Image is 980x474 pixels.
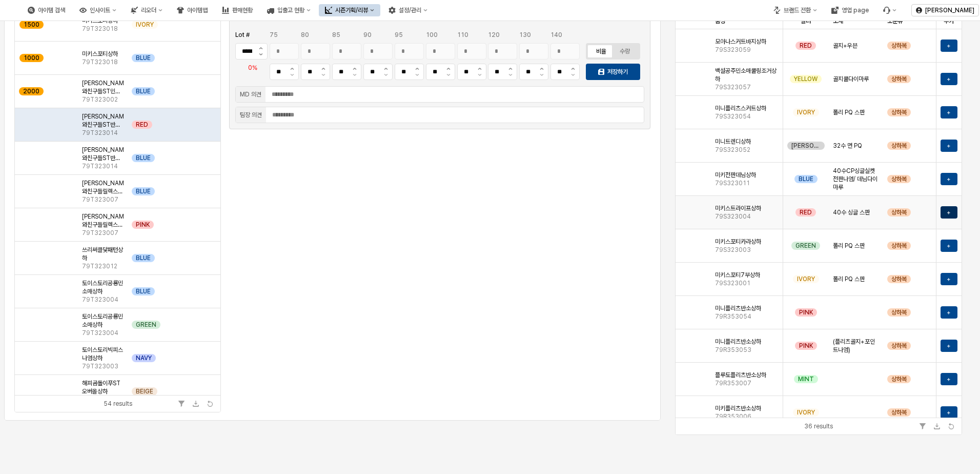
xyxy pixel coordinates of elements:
div: + [947,342,951,350]
div: + [947,42,951,50]
button: Refresh [945,420,957,432]
div: 수량 [620,48,630,55]
span: 미키스트라이프상하 [715,204,761,212]
span: BLUE [136,287,151,295]
div: 아이템 검색 [38,7,65,14]
span: 백설공주민소매쿨링조거상하 [715,67,779,83]
div: MD 의견 [240,89,261,100]
div: + [941,140,957,152]
span: 110 [457,31,468,38]
button: 영업 page [825,4,875,16]
span: IVORY [797,408,815,417]
span: 상하복 [891,308,907,317]
div: + [941,240,957,252]
div: + [947,208,951,216]
span: 토이스토리공룡민소매상하 [82,312,124,329]
span: BLUE [799,175,813,183]
span: 79T323007 [82,195,118,204]
span: 100 [426,31,438,38]
span: 미니플리츠스커트상하 [715,104,766,112]
div: + [947,408,951,417]
span: 80 [301,31,309,38]
div: + [941,273,957,285]
p: [PERSON_NAME] [925,6,974,14]
div: + [941,373,957,385]
span: GREEN [136,321,156,329]
div: 리오더 [141,7,156,14]
div: + [947,142,951,150]
span: YELLOW [794,75,818,83]
button: 리오더 [125,4,169,16]
span: 미니플리츠반소상하 [715,338,761,346]
button: 인사이트 [73,4,122,16]
span: BLUE [136,154,151,162]
button: 증가 [566,64,579,72]
div: 54 results [104,399,132,409]
span: 79T323002 [82,95,118,104]
button: 증가 [348,64,361,72]
span: [PERSON_NAME]와친구들릴렉스상하 [82,212,124,229]
span: 79T323007 [82,229,118,237]
span: [PERSON_NAME]와친구들릴렉스상하 [82,179,124,195]
div: 아이템맵 [187,7,208,14]
span: [PERSON_NAME]와친구들ST반팔상하 [82,112,124,129]
span: PINK [799,308,813,317]
div: + [941,39,957,52]
div: + [941,406,957,419]
span: IVORY [797,108,815,116]
span: 2000 [23,87,39,95]
span: 79T323004 [82,295,118,304]
div: Table toolbar [15,395,220,412]
div: + [947,75,951,83]
div: Table toolbar [676,418,962,434]
button: Lot # 증가 [254,44,267,52]
span: [PERSON_NAME] [791,142,820,150]
div: 36 results [804,421,833,431]
span: [PERSON_NAME]와친구들ST반팔상하 [82,146,124,162]
div: + [941,340,957,352]
span: 79S323059 [715,46,751,54]
span: (플리츠골지+포인트나염) [833,338,879,354]
span: 상하복 [891,408,907,417]
button: 저장하기 [586,64,640,80]
div: 브랜드 전환 [784,7,811,14]
span: 79S323011 [715,179,750,187]
span: BLUE [136,87,151,95]
span: 상하복 [891,208,907,216]
span: 79T323014 [82,162,118,170]
span: 79R353054 [715,312,751,321]
div: 설정/관리 [399,7,421,14]
span: 미키플리츠반소상하 [715,404,761,412]
button: 증가 [535,64,548,72]
span: 해피곰돌이푸ST오버올상하 [82,379,124,396]
span: 상하복 [891,42,907,50]
p: 0% [239,63,266,72]
span: 79T323012 [82,262,117,270]
div: + [941,206,957,219]
span: 미키스포티카라상하 [715,238,761,246]
span: 미키스포티7부상하 [715,271,760,279]
span: 쓰리써클닻패턴상하 [82,246,124,262]
span: IVORY [797,275,815,283]
span: 품명 [715,17,725,25]
button: 증가 [504,64,517,72]
button: 판매현황 [216,4,259,16]
div: Menu item 6 [877,4,903,16]
span: 40수CP싱글실켓전판나염/ 데님다이마루 [833,167,879,191]
button: 증가 [442,64,455,72]
span: 상하복 [891,142,907,150]
div: 시즌기획/리뷰 [335,7,368,14]
span: 상하복 [891,275,907,283]
span: 90 [363,31,372,38]
span: 79R353007 [715,379,751,387]
span: 미키스포티상하 [82,50,118,58]
div: + [947,308,951,317]
span: RED [136,121,148,129]
span: BLUE [136,254,151,262]
div: + [947,175,951,183]
button: 시즌기획/리뷰 [319,4,380,16]
span: 40수 싱글 스판 [833,208,870,216]
span: 79T323014 [82,129,118,137]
